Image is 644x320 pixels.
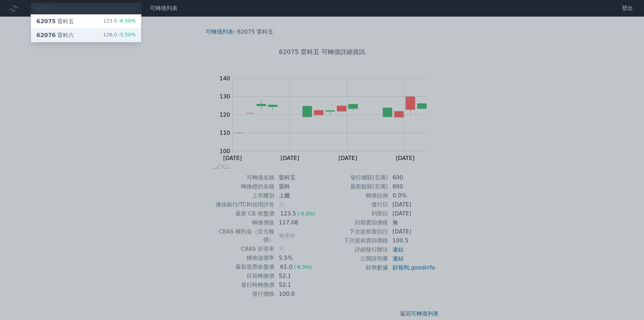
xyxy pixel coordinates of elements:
[117,18,136,24] span: -6.50%
[31,15,141,28] a: 62075雷科五 123.5-6.50%
[36,18,56,25] span: 62075
[103,31,136,39] div: 126.0
[103,17,136,26] div: 123.5
[36,31,74,39] div: 雷科六
[36,32,56,38] span: 62076
[31,28,141,42] a: 62076雷科六 126.0-5.50%
[117,32,136,37] span: -5.50%
[36,17,74,26] div: 雷科五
